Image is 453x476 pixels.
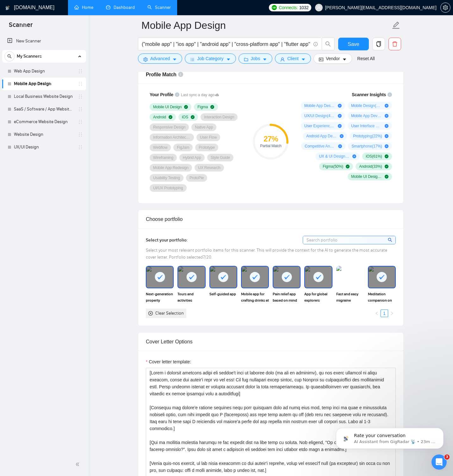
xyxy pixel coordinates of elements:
[390,311,394,315] span: right
[169,115,172,119] span: check-circle
[146,358,191,365] label: Cover letter template:
[342,57,347,62] span: caret-down
[146,247,387,260] span: Select your most relevant portfolio items for this scanner. This will provide the context for the...
[106,5,135,10] a: dashboardDashboard
[305,144,336,149] span: Competitive Analysis ( 17 %)
[153,165,189,170] span: Mobile App Redesign
[338,114,342,118] span: plus-circle
[4,51,15,61] button: search
[388,236,393,243] span: search
[5,54,14,59] span: search
[78,145,83,150] span: holder
[253,135,289,143] div: 27 %
[385,165,388,168] span: check-circle
[319,154,350,159] span: UX & UI Design ( 17 %)
[273,291,301,304] span: Pain relief app based on mind and body therapies
[177,145,189,150] span: FigJam
[2,35,86,47] li: New Scanner
[431,454,447,470] iframe: Intercom live chat
[153,115,166,120] span: Android
[444,454,450,460] span: 3
[351,144,382,149] span: Smartphone ( 17 %)
[141,17,391,33] input: Scanner name...
[14,90,74,103] a: Local Business Website Design
[153,145,167,150] span: Webflow
[146,291,174,304] span: Next-generation property management solution
[389,41,401,47] span: delete
[338,104,342,108] span: plus-circle
[373,310,381,317] button: left
[388,92,392,97] span: info-circle
[14,65,74,78] a: Web App Design
[306,134,337,139] span: Android App Development ( 22 %)
[326,55,340,62] span: Vendor
[239,53,273,64] button: folderJobscaret-down
[251,55,260,62] span: Jobs
[182,115,188,120] span: iOS
[244,57,248,62] span: folder
[353,134,382,139] span: Prototyping ( 22 %)
[373,41,385,47] span: copy
[153,155,173,160] span: Wireframing
[326,415,453,459] iframe: Intercom notifications message
[272,5,277,10] img: upwork-logo.png
[74,5,93,10] a: homeHome
[147,5,171,10] a: searchScanner
[338,144,342,148] span: plus-circle
[14,78,74,90] a: Mobile App Design
[7,35,81,47] a: New Scanner
[204,115,234,120] span: Interaction Design
[303,236,395,244] input: Search portfolio
[440,3,450,13] button: setting
[78,132,83,137] span: holder
[185,53,236,64] button: barsJob Categorycaret-down
[148,311,153,316] span: close-circle
[153,185,183,191] span: UI/UX Prototyping
[263,57,267,62] span: caret-down
[14,103,74,116] a: SaaS / Software / App Website Design
[313,42,318,46] span: info-circle
[287,55,299,62] span: Client
[155,310,184,317] div: Clear Selection
[392,21,400,29] span: edit
[322,41,334,47] span: search
[373,310,381,317] li: Previous Page
[178,72,183,77] span: info-circle
[336,266,364,288] img: portfolio thumbnail image
[348,40,359,48] span: Save
[441,5,450,10] span: setting
[150,92,173,97] span: Your Profile
[150,55,170,62] span: Advanced
[338,38,369,50] button: Save
[368,291,396,304] span: Meditation companion on the journey towards the self
[322,38,334,50] button: search
[181,92,219,98] span: Last sync a day ago
[78,107,83,112] span: holder
[78,94,83,99] span: holder
[313,53,352,64] button: idcardVendorcaret-down
[78,81,83,86] span: holder
[366,154,382,159] span: iOS ( 61 %)
[17,50,42,63] span: My Scanners
[351,123,382,128] span: User Interface Design ( 28 %)
[338,124,342,128] span: plus-circle
[359,164,382,169] span: Android ( 33 %)
[323,164,343,169] span: Figma ( 50 %)
[183,155,201,160] span: Hybrid App
[336,291,364,304] span: Fast and easy migraine tracking
[197,55,223,62] span: Job Category
[351,103,382,108] span: Mobile Design ( 44 %)
[172,57,177,62] span: caret-down
[352,92,386,97] span: Scanner Insights
[301,57,306,62] span: caret-down
[146,210,396,228] div: Choose portfolio
[385,114,388,118] span: plus-circle
[14,116,74,128] a: eCommerce Website Design
[153,135,190,140] span: Information Architecture
[191,115,195,119] span: check-circle
[210,105,214,109] span: check-circle
[279,4,298,11] span: Connects:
